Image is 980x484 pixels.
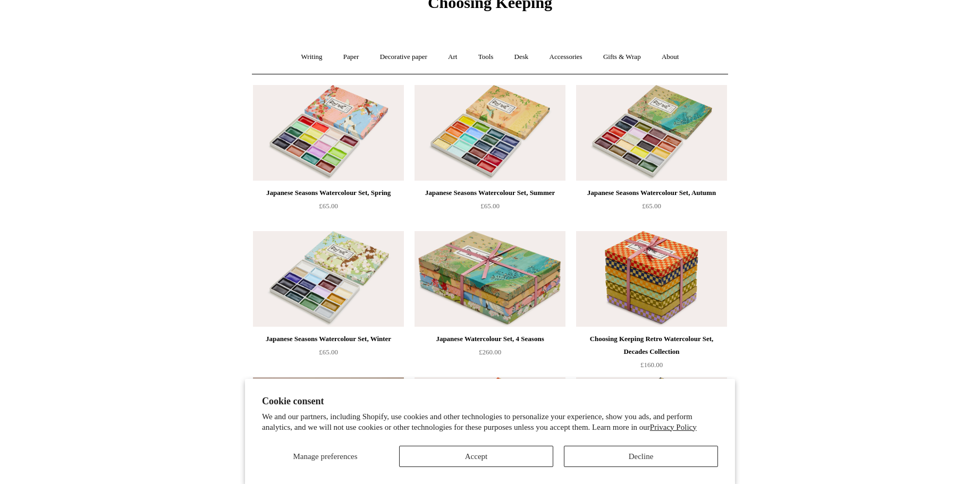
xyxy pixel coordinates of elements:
a: Japanese Seasons Watercolour Set, Summer £65.00 [415,186,565,230]
a: Writing [292,43,332,71]
span: £160.00 [640,361,663,369]
div: Japanese Watercolour Set, 4 Seasons [417,333,563,345]
img: Japanese Watercolour Set, 4 Seasons [415,231,565,327]
img: Choosing Keeping Retro Watercolour Set, Decades Collection [576,231,727,327]
a: Choosing Keeping [428,2,552,10]
a: Privacy Policy [650,423,697,431]
img: Japanese Seasons Watercolour Set, Winter [253,231,404,327]
a: Tools [469,43,503,71]
img: Choosing Keeping Retro Watercolour Set, 1930s [576,377,727,473]
img: Japanese Seasons Watercolour Set, Spring [253,85,404,181]
p: We and our partners, including Shopify, use cookies and other technologies to personalize your ex... [262,412,718,432]
img: Choosing Keeping Retro Watercolour Set, 20th Century Part I [253,377,404,473]
span: £65.00 [642,202,661,210]
a: Japanese Seasons Watercolour Set, Spring Japanese Seasons Watercolour Set, Spring [253,85,404,181]
a: Accessories [540,43,592,71]
span: £65.00 [319,202,338,210]
a: Choosing Keeping Retro Watercolour Set, 1920s Choosing Keeping Retro Watercolour Set, 1920s [415,377,565,473]
span: £65.00 [319,348,338,356]
div: Japanese Seasons Watercolour Set, Autumn [579,186,724,199]
a: Japanese Watercolour Set, 4 Seasons £260.00 [415,333,565,376]
img: Japanese Seasons Watercolour Set, Autumn [576,85,727,181]
div: Japanese Seasons Watercolour Set, Winter [256,333,401,345]
a: Japanese Seasons Watercolour Set, Summer Japanese Seasons Watercolour Set, Summer [415,85,565,181]
a: Gifts & Wrap [594,43,650,71]
div: Japanese Seasons Watercolour Set, Summer [417,186,563,199]
a: Japanese Watercolour Set, 4 Seasons Japanese Watercolour Set, 4 Seasons [415,231,565,327]
a: Japanese Seasons Watercolour Set, Autumn Japanese Seasons Watercolour Set, Autumn [576,85,727,181]
span: £260.00 [479,348,501,356]
div: Japanese Seasons Watercolour Set, Spring [256,186,401,199]
img: Japanese Seasons Watercolour Set, Summer [415,85,565,181]
a: Japanese Seasons Watercolour Set, Spring £65.00 [253,186,404,230]
button: Decline [564,446,718,467]
img: Choosing Keeping Retro Watercolour Set, 1920s [415,377,565,473]
a: Art [438,43,467,71]
span: Manage preferences [293,452,357,461]
a: Decorative paper [370,43,437,71]
span: £65.00 [480,202,500,210]
a: Japanese Seasons Watercolour Set, Autumn £65.00 [576,186,727,230]
a: Japanese Seasons Watercolour Set, Winter Japanese Seasons Watercolour Set, Winter [253,231,404,327]
h2: Cookie consent [262,396,718,407]
a: About [652,43,689,71]
a: Japanese Seasons Watercolour Set, Winter £65.00 [253,333,404,376]
button: Manage preferences [262,446,388,467]
a: Paper [334,43,369,71]
a: Choosing Keeping Retro Watercolour Set, 1930s Choosing Keeping Retro Watercolour Set, 1930s [576,377,727,473]
button: Accept [399,446,553,467]
a: Desk [505,43,538,71]
a: Choosing Keeping Retro Watercolour Set, 20th Century Part I Choosing Keeping Retro Watercolour Se... [253,377,404,473]
div: Choosing Keeping Retro Watercolour Set, Decades Collection [579,333,724,358]
a: Choosing Keeping Retro Watercolour Set, Decades Collection £160.00 [576,333,727,376]
a: Choosing Keeping Retro Watercolour Set, Decades Collection Choosing Keeping Retro Watercolour Set... [576,231,727,327]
